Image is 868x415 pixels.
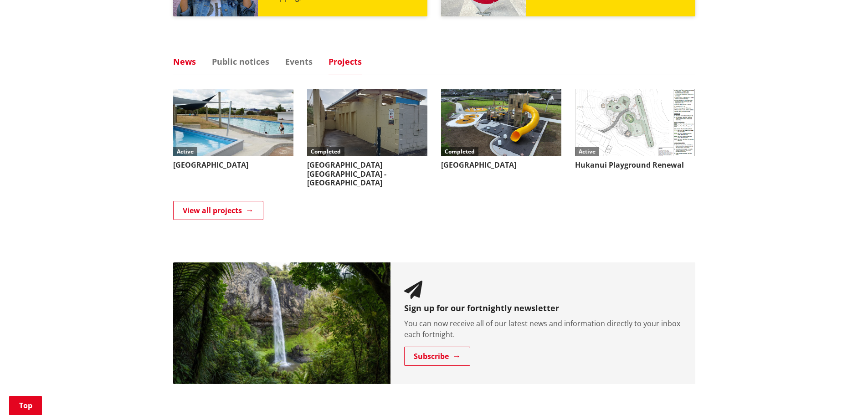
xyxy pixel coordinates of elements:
[9,396,42,415] a: Top
[575,89,695,170] a: Active Hukanui Playground Renewal
[173,57,196,66] a: News
[441,89,561,157] img: Buckland Road Playground Sept 2024 2
[441,147,478,156] div: Completed
[173,89,293,157] img: PR-1628 Tuakau Aquatic Centre Entranceway
[307,161,427,187] h3: [GEOGRAPHIC_DATA] [GEOGRAPHIC_DATA] - [GEOGRAPHIC_DATA]
[329,57,362,66] a: Projects
[575,147,599,156] div: Active
[173,201,263,220] a: View all projects
[307,89,427,157] img: Sunset Beach 3
[575,161,695,169] h3: Hukanui Playground Renewal
[212,57,269,66] a: Public notices
[826,377,859,410] iframe: Messenger Launcher
[307,89,427,187] a: Completed [GEOGRAPHIC_DATA] [GEOGRAPHIC_DATA] - [GEOGRAPHIC_DATA]
[307,147,344,156] div: Completed
[285,57,313,66] a: Events
[404,318,682,340] p: You can now receive all of our latest news and information directly to your inbox each fortnight.
[441,161,561,169] h3: [GEOGRAPHIC_DATA]
[441,89,561,170] a: Completed [GEOGRAPHIC_DATA]
[404,303,682,313] h3: Sign up for our fortnightly newsletter
[404,347,470,366] a: Subscribe
[173,262,391,384] img: Newsletter banner
[173,161,293,169] h3: [GEOGRAPHIC_DATA]
[575,89,695,157] img: PR-21107 Hukanui Playground 3.jpg
[173,89,293,170] a: Active [GEOGRAPHIC_DATA]
[173,147,197,156] div: Active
